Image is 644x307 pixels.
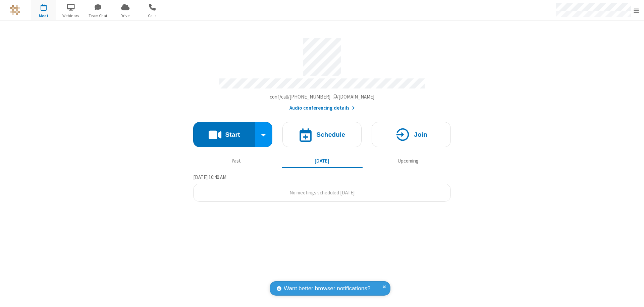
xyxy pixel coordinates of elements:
[270,93,375,101] button: Copy my meeting room linkCopy my meeting room link
[282,122,362,147] button: Schedule
[193,174,226,180] span: [DATE] 10:40 AM
[284,284,370,293] span: Want better browser notifications?
[282,155,363,167] button: [DATE]
[372,122,451,147] button: Join
[193,33,451,112] section: Account details
[10,5,20,15] img: QA Selenium DO NOT DELETE OR CHANGE
[58,13,84,19] span: Webinars
[196,155,277,167] button: Past
[113,13,138,19] span: Drive
[289,104,355,112] button: Audio conferencing details
[193,173,451,202] section: Today's Meetings
[140,13,165,19] span: Calls
[316,131,345,138] h4: Schedule
[255,122,273,147] div: Start conference options
[414,131,427,138] h4: Join
[193,122,255,147] button: Start
[225,131,240,138] h4: Start
[270,94,375,100] span: Copy my meeting room link
[86,13,111,19] span: Team Chat
[627,290,639,302] iframe: Chat
[289,189,355,196] span: No meetings scheduled [DATE]
[31,13,56,19] span: Meet
[368,155,448,167] button: Upcoming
